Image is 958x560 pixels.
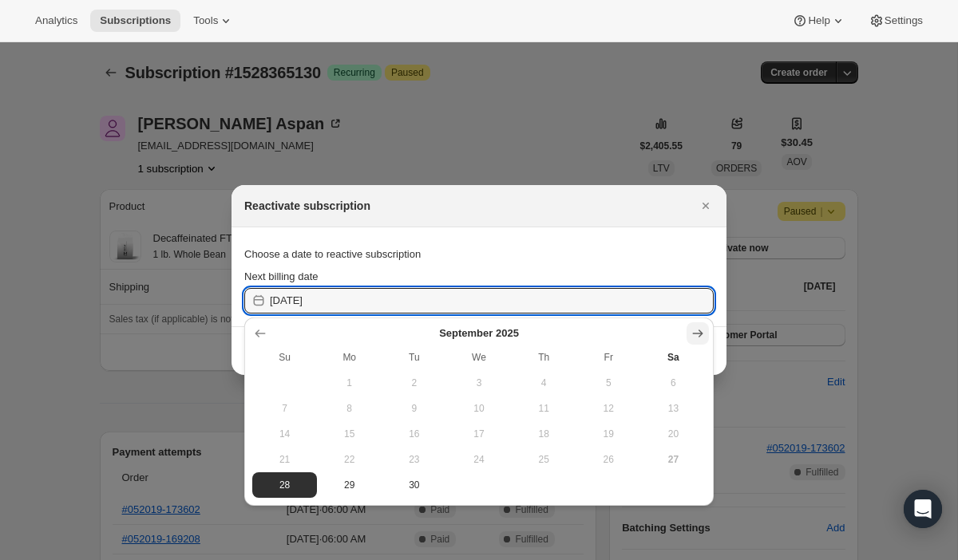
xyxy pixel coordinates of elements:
button: Wednesday September 3 2025 [446,370,511,396]
span: Subscriptions [100,14,171,27]
span: 7 [259,402,311,415]
h2: Reactivate subscription [244,198,370,214]
button: Friday September 26 2025 [576,447,641,472]
button: Tuesday September 9 2025 [382,396,446,421]
span: 18 [518,428,570,440]
button: Show next month, October 2025 [687,322,709,345]
button: Show previous month, August 2025 [249,322,271,345]
span: 28 [259,479,311,491]
span: 15 [323,428,375,440]
button: Monday September 15 2025 [317,421,382,447]
span: We [453,351,505,364]
button: Wednesday September 10 2025 [446,396,511,421]
span: 13 [647,402,699,415]
span: 17 [453,428,505,440]
button: Sunday September 14 2025 [252,421,317,447]
button: Close [695,195,717,217]
span: Tools [193,14,218,27]
button: Wednesday September 17 2025 [446,421,511,447]
button: Monday September 1 2025 [317,370,382,396]
span: 11 [518,402,570,415]
button: Help [782,10,855,32]
button: Sunday September 28 2025 [252,472,317,498]
button: Wednesday September 24 2025 [446,447,511,472]
span: 2 [388,377,440,389]
div: Choose a date to reactive subscription [244,240,714,269]
span: 5 [583,377,635,389]
button: Today Saturday September 27 2025 [641,447,706,472]
span: 29 [323,479,375,491]
span: 6 [647,377,699,389]
span: 26 [583,453,635,466]
button: Friday September 12 2025 [576,396,641,421]
span: 20 [647,428,699,440]
button: Sunday September 21 2025 [252,447,317,472]
span: 25 [518,453,570,466]
th: Sunday [252,345,317,370]
button: Settings [859,10,932,32]
button: Analytics [26,10,87,32]
span: Su [259,351,311,364]
span: 1 [323,377,375,389]
button: Tuesday September 30 2025 [382,472,446,498]
button: Saturday September 20 2025 [641,421,706,447]
span: 30 [388,479,440,491]
span: Next billing date [244,270,319,282]
span: 21 [259,453,311,466]
span: 22 [323,453,375,466]
span: Analytics [35,14,77,27]
button: Thursday September 11 2025 [512,396,576,421]
th: Friday [576,345,641,370]
button: Saturday September 13 2025 [641,396,706,421]
span: Th [518,351,570,364]
th: Monday [317,345,382,370]
span: 14 [259,428,311,440]
button: Friday September 19 2025 [576,421,641,447]
span: Help [808,14,829,27]
span: 24 [453,453,505,466]
div: Open Intercom Messenger [904,490,942,528]
button: Thursday September 4 2025 [512,370,576,396]
button: Tuesday September 2 2025 [382,370,446,396]
button: Subscriptions [90,10,180,32]
th: Thursday [512,345,576,370]
span: Tu [388,351,440,364]
span: 23 [388,453,440,466]
button: Sunday September 7 2025 [252,396,317,421]
th: Wednesday [446,345,511,370]
span: 12 [583,402,635,415]
button: Tuesday September 23 2025 [382,447,446,472]
span: 9 [388,402,440,415]
span: Fr [583,351,635,364]
button: Tuesday September 16 2025 [382,421,446,447]
span: 8 [323,402,375,415]
button: Saturday September 6 2025 [641,370,706,396]
th: Saturday [641,345,706,370]
span: Mo [323,351,375,364]
span: 10 [453,402,505,415]
span: 27 [647,453,699,466]
th: Tuesday [382,345,446,370]
button: Monday September 29 2025 [317,472,382,498]
button: Monday September 8 2025 [317,396,382,421]
button: Thursday September 18 2025 [512,421,576,447]
span: 4 [518,377,570,389]
button: Friday September 5 2025 [576,370,641,396]
span: 19 [583,428,635,440]
button: Thursday September 25 2025 [512,447,576,472]
span: 16 [388,428,440,440]
span: 3 [453,377,505,389]
button: Monday September 22 2025 [317,447,382,472]
span: Sa [647,351,699,364]
span: Settings [885,14,923,27]
button: Tools [184,10,243,32]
